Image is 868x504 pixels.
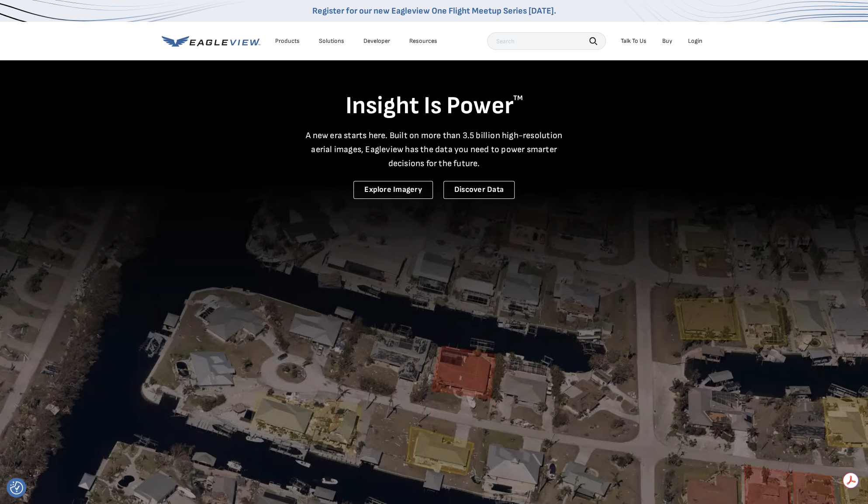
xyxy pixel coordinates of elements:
[312,6,556,16] a: Register for our new Eagleview One Flight Meetup Series [DATE].
[621,37,647,45] div: Talk To Us
[10,481,23,494] button: Consent Preferences
[409,37,437,45] div: Resources
[301,129,568,170] p: A new era starts here. Built on more than 3.5 billion high-resolution aerial images, Eagleview ha...
[10,481,23,494] img: Revisit consent button
[443,181,515,199] a: Discover Data
[688,37,702,45] div: Login
[319,37,344,45] div: Solutions
[275,37,300,45] div: Products
[162,91,707,122] h1: Insight Is Power
[662,37,672,45] a: Buy
[353,181,433,199] a: Explore Imagery
[363,37,390,45] a: Developer
[513,94,523,102] sup: TM
[487,32,606,50] input: Search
